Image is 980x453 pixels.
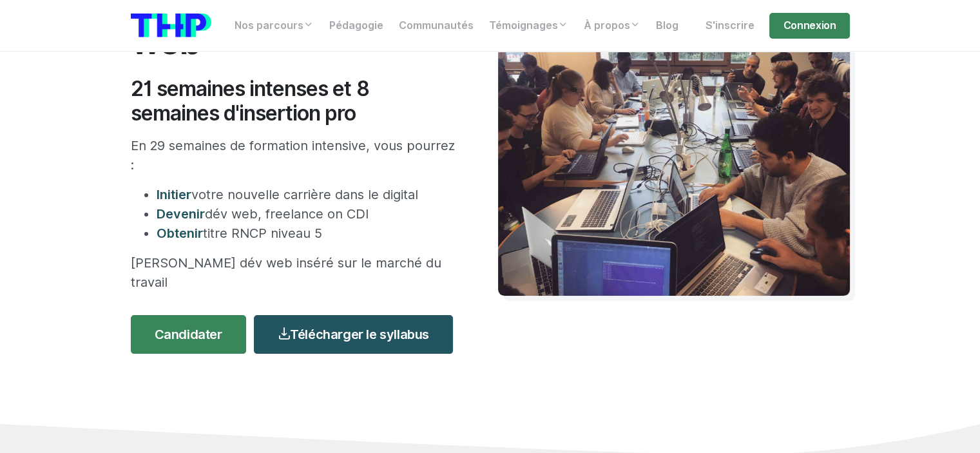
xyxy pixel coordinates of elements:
li: votre nouvelle carrière dans le digital [157,185,459,204]
img: logo [131,14,211,37]
a: Télécharger le syllabus [254,315,453,354]
a: À propos [576,13,648,39]
li: dév web, freelance on CDI [157,204,459,224]
a: Candidater [131,315,246,354]
span: Initier [157,187,191,202]
p: [PERSON_NAME] dév web inséré sur le marché du travail [131,253,459,292]
p: En 29 semaines de formation intensive, vous pourrez : [131,136,459,175]
span: Devenir [157,206,205,222]
img: Travail [498,8,850,296]
a: S'inscrire [697,13,762,39]
li: titre RNCP niveau 5 [157,224,459,243]
a: Nos parcours [227,13,322,39]
a: Pédagogie [322,13,391,39]
a: Blog [648,13,686,39]
span: Obtenir [157,226,203,241]
h2: 21 semaines intenses et 8 semaines d'insertion pro [131,77,459,126]
a: Communautés [391,13,481,39]
a: Témoignages [481,13,576,39]
a: Connexion [769,13,849,39]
